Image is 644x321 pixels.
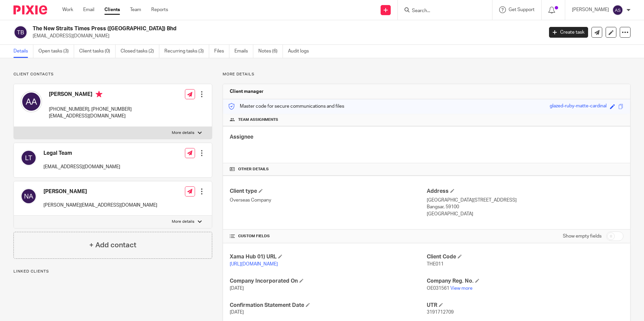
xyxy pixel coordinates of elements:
[427,310,454,315] span: 3191712709
[238,167,269,172] span: Other details
[21,91,42,112] img: svg%3E
[306,303,310,307] span: Edit Confirmation Statement Date
[278,254,282,258] span: Edit Xama Hub 01) URL
[572,6,609,13] p: [PERSON_NAME]
[13,72,212,77] p: Client contacts
[230,286,244,291] span: [DATE]
[151,6,168,13] a: Reports
[427,302,623,309] h4: UTR
[21,188,37,204] img: svg%3E
[427,253,623,260] h4: Client Code
[230,188,426,195] h4: Client type
[223,72,631,77] p: More details
[259,189,263,193] span: Change Client type
[13,5,47,14] img: Pixie
[49,106,132,113] p: [PHONE_NUMBER], [PHONE_NUMBER]
[563,233,602,240] label: Show empty fields
[427,197,623,204] p: [GEOGRAPHIC_DATA][STREET_ADDRESS]
[164,45,209,58] a: Recurring tasks (3)
[43,202,157,209] p: [PERSON_NAME][EMAIL_ADDRESS][DOMAIN_NAME]
[96,91,102,98] i: Primary
[288,45,314,58] a: Audit logs
[230,278,426,285] h4: Company Incorporated On
[230,88,264,95] h3: Client manager
[549,27,588,38] a: Create task
[21,150,37,166] img: svg%3E
[83,6,94,13] a: Email
[230,134,253,140] span: Assignee
[475,279,479,283] span: Edit Company Reg. No.
[62,6,73,13] a: Work
[13,45,33,58] a: Details
[458,254,462,258] span: Edit Client Code
[121,45,159,58] a: Closed tasks (2)
[427,262,444,266] span: THE011
[13,25,28,39] img: svg%3E
[450,189,454,193] span: Edit Address
[439,303,443,307] span: Edit UTR
[172,130,194,136] p: More details
[43,150,120,157] h4: Legal Team
[230,262,278,266] a: [URL][DOMAIN_NAME]
[228,103,344,110] p: Master code for secure communications and files
[612,5,623,15] img: svg%3E
[172,219,194,224] p: More details
[33,25,438,32] h2: The New Straits Times Press ([GEOGRAPHIC_DATA]) Bhd
[104,6,120,13] a: Clients
[411,8,472,14] input: Search
[427,211,623,217] p: [GEOGRAPHIC_DATA]
[238,117,278,122] span: Team assignments
[230,310,244,315] span: [DATE]
[13,269,212,274] p: Linked clients
[230,197,426,204] p: Overseas Company
[214,45,229,58] a: Files
[509,7,535,12] span: Get Support
[230,302,426,309] h4: Confirmation Statement Date
[230,253,426,260] h4: Xama Hub 01) URL
[427,204,623,210] p: Bangsar, 59100
[610,104,615,109] span: Edit code
[606,27,616,38] a: Edit client
[427,278,623,285] h4: Company Reg. No.
[258,45,283,58] a: Notes (6)
[450,286,473,291] a: View more
[33,33,539,39] p: [EMAIL_ADDRESS][DOMAIN_NAME]
[427,188,623,195] h4: Address
[38,45,74,58] a: Open tasks (3)
[299,279,303,283] span: Edit Company Incorporated On
[43,188,157,195] h4: [PERSON_NAME]
[89,240,136,250] h4: + Add contact
[427,286,449,291] span: OE031561
[79,45,116,58] a: Client tasks (0)
[550,103,607,110] div: glazed-ruby-matte-cardinal
[130,6,141,13] a: Team
[49,91,132,99] h4: [PERSON_NAME]
[234,45,253,58] a: Emails
[43,164,120,170] p: [EMAIL_ADDRESS][DOMAIN_NAME]
[49,113,132,119] p: [EMAIL_ADDRESS][DOMAIN_NAME]
[591,27,602,38] a: Send new email
[618,104,623,109] span: Copy to clipboard
[230,234,426,239] h4: CUSTOM FIELDS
